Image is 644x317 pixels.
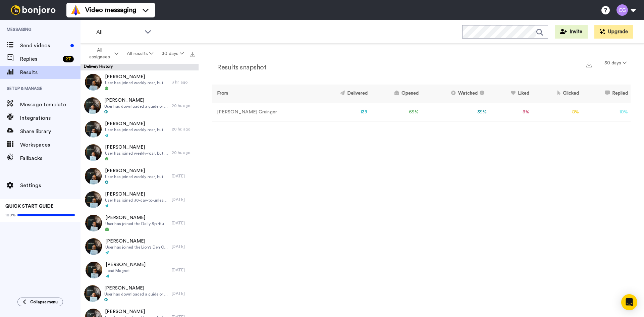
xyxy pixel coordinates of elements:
[105,238,168,245] span: [PERSON_NAME]
[582,103,631,121] td: 10 %
[594,25,633,39] button: Upgrade
[586,62,592,67] img: export.svg
[123,48,158,60] button: All results
[314,85,370,103] th: Delivered
[85,191,102,208] img: d957036c-240b-41af-82dc-987519d9ea79-thumb.jpg
[86,47,113,60] span: All assignees
[86,262,102,278] img: fd3f70bf-b776-4117-8d73-ac1253449715-thumb.jpg
[85,144,102,161] img: 574a0ab3-5061-4105-8526-e144894fc01a-thumb.jpg
[80,188,199,211] a: [PERSON_NAME]User has joined 30-day-to-unleash, but is not in Mighty Networks.[DATE]
[188,49,197,59] button: Export all results that match these filters now.
[172,126,195,132] div: 20 hr. ago
[105,214,168,221] span: [PERSON_NAME]
[85,168,102,184] img: abadfa5b-7e7a-4387-8636-8d06808a69e0-thumb.jpg
[80,94,199,117] a: [PERSON_NAME]User has downloaded a guide or filled out a form that is not Weekly Roar, 30 Days or...
[96,28,141,36] span: All
[20,101,80,109] span: Message template
[105,308,168,315] span: [PERSON_NAME]
[80,258,199,282] a: [PERSON_NAME]Lead Magnet[DATE]
[212,64,266,71] h2: Results snapshot
[489,103,532,121] td: 8 %
[105,151,168,156] span: User has joined weekly-roar, but is not in Mighty Networks.
[20,141,80,149] span: Workspaces
[80,70,199,94] a: [PERSON_NAME]User has joined weekly-roar, but is not in Mighty Networks.3 hr. ago
[370,103,421,121] td: 69 %
[105,174,168,179] span: User has joined weekly-roar, but is not in Mighty Networks.
[84,97,101,114] img: 594aca15-f6b0-447a-89f3-3910a572c4ea-thumb.jpg
[421,103,490,121] td: 39 %
[172,150,195,155] div: 20 hr. ago
[85,238,102,255] img: 64955c32-5208-4e00-8688-4554655b1045-thumb.jpg
[20,55,60,63] span: Replies
[104,285,168,292] span: [PERSON_NAME]
[20,127,80,136] span: Share library
[20,181,80,190] span: Settings
[584,59,594,69] button: Export a summary of each team member’s results that match this filter now.
[172,173,195,179] div: [DATE]
[105,167,168,174] span: [PERSON_NAME]
[172,267,195,273] div: [DATE]
[172,244,195,249] div: [DATE]
[105,120,168,127] span: [PERSON_NAME]
[80,211,199,235] a: [PERSON_NAME]User has joined the Daily Spiritual Kick Off[DATE]
[20,114,80,122] span: Integrations
[532,103,582,121] td: 8 %
[190,52,195,57] img: export.svg
[70,5,81,15] img: vm-color.svg
[85,5,136,15] span: Video messaging
[20,68,80,76] span: Results
[85,74,102,91] img: 903c09e8-14c0-44f8-a4e0-e735ea0ceed5-thumb.jpg
[80,164,199,188] a: [PERSON_NAME]User has joined weekly-roar, but is not in Mighty Networks.[DATE]
[17,298,63,306] button: Collapse menu
[105,73,168,80] span: [PERSON_NAME]
[172,197,195,202] div: [DATE]
[105,80,168,86] span: User has joined weekly-roar, but is not in Mighty Networks.
[172,220,195,226] div: [DATE]
[5,212,16,218] span: 100%
[172,80,195,85] div: 3 hr. ago
[172,103,195,108] div: 20 hr. ago
[105,191,168,198] span: [PERSON_NAME]
[80,141,199,164] a: [PERSON_NAME]User has joined weekly-roar, but is not in Mighty Networks.20 hr. ago
[105,144,168,151] span: [PERSON_NAME]
[20,42,68,50] span: Send videos
[600,57,631,69] button: 30 days
[532,85,582,103] th: Clicked
[172,291,195,296] div: [DATE]
[20,154,80,162] span: Fallbacks
[104,97,168,104] span: [PERSON_NAME]
[370,85,421,103] th: Opened
[555,25,588,39] button: Invite
[489,85,532,103] th: Liked
[8,5,58,15] img: bj-logo-header-white.svg
[63,56,74,62] div: 27
[82,44,123,63] button: All assignees
[80,117,199,141] a: [PERSON_NAME]User has joined weekly-roar, but is not in Mighty Networks.20 hr. ago
[105,127,168,133] span: User has joined weekly-roar, but is not in Mighty Networks.
[106,261,146,268] span: [PERSON_NAME]
[212,85,314,103] th: From
[104,292,168,297] span: User has downloaded a guide or filled out a form that is not Weekly Roar, 30 Days or Assessment, ...
[85,215,102,231] img: 48daff9a-dffc-411c-bdb6-6585886ffd2a-thumb.jpg
[157,48,188,60] button: 30 days
[80,64,199,70] div: Delivery History
[80,235,199,258] a: [PERSON_NAME]User has joined the Lion's Den Community[DATE]
[105,198,168,203] span: User has joined 30-day-to-unleash, but is not in Mighty Networks.
[85,121,102,138] img: 0c5d7b3d-7a28-432a-957b-fc81e8979e05-thumb.jpg
[212,103,314,121] td: [PERSON_NAME] Grainger
[621,294,637,310] div: Open Intercom Messenger
[314,103,370,121] td: 139
[582,85,631,103] th: Replied
[30,299,58,305] span: Collapse menu
[106,268,146,273] span: Lead Magnet
[80,282,199,305] a: [PERSON_NAME]User has downloaded a guide or filled out a form that is not Weekly Roar, 30 Days or...
[84,285,101,302] img: d9361420-bf4f-466e-99de-2ed4f3b0ad3a-thumb.jpg
[105,245,168,250] span: User has joined the Lion's Den Community
[421,85,490,103] th: Watched
[5,204,54,209] span: QUICK START GUIDE
[105,221,168,226] span: User has joined the Daily Spiritual Kick Off
[104,104,168,109] span: User has downloaded a guide or filled out a form that is not Weekly Roar, 30 Days or Assessment, ...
